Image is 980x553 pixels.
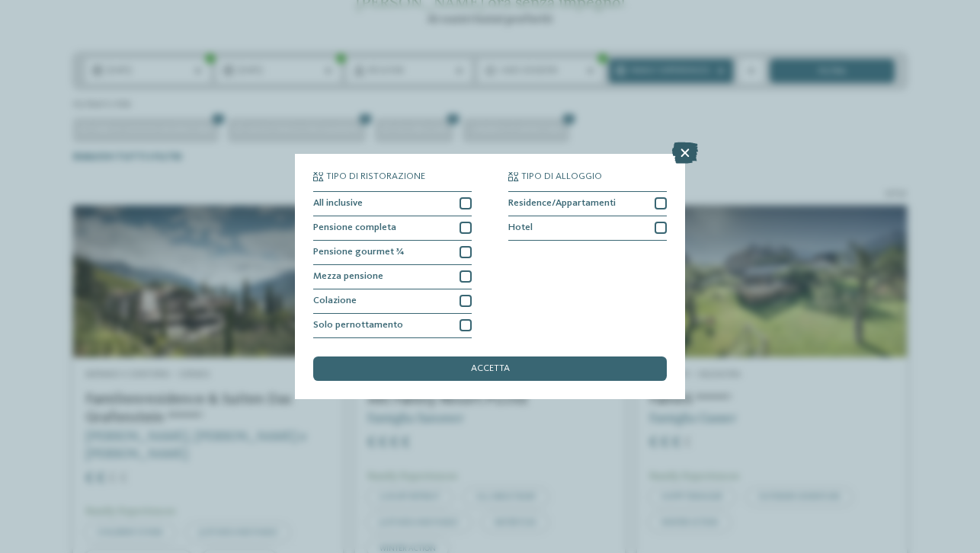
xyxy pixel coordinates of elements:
span: All inclusive [313,199,363,209]
span: Residence/Appartamenti [508,199,616,209]
span: accetta [471,364,510,374]
span: Hotel [508,223,533,233]
span: Tipo di alloggio [521,172,602,182]
span: Solo pernottamento [313,321,403,331]
span: Pensione gourmet ¾ [313,248,404,257]
span: Pensione completa [313,223,396,233]
span: Tipo di ristorazione [326,172,425,182]
span: Mezza pensione [313,272,383,282]
span: Colazione [313,296,357,306]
